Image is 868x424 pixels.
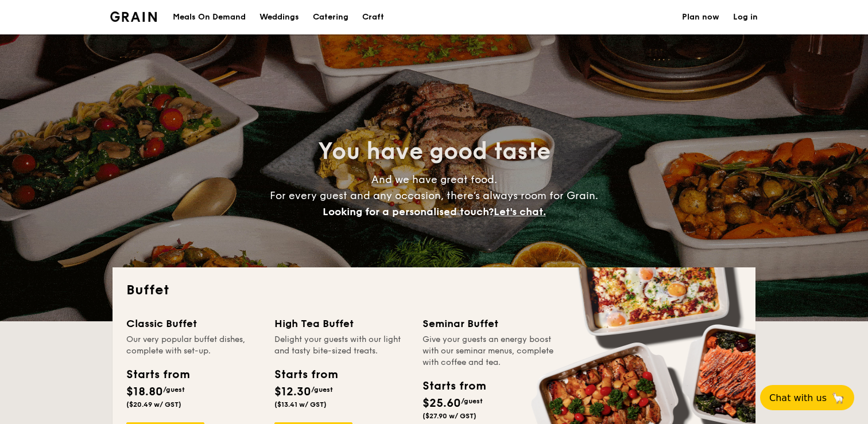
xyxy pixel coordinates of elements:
[126,366,189,383] div: Starts from
[126,385,163,399] span: $18.80
[423,334,557,368] div: Give your guests an energy boost with our seminar menus, complete with coffee and tea.
[423,378,485,395] div: Starts from
[126,316,261,332] div: Classic Buffet
[126,400,181,409] span: ($20.49 w/ GST)
[274,385,311,399] span: $12.30
[423,316,557,332] div: Seminar Buffet
[110,11,157,22] img: Grain
[274,366,337,383] div: Starts from
[274,400,327,409] span: ($13.41 w/ GST)
[126,334,261,357] div: Our very popular buffet dishes, complete with set-up.
[494,205,546,218] span: Let's chat.
[423,412,476,420] span: ($27.90 w/ GST)
[126,281,742,299] h2: Buffet
[274,316,409,332] div: High Tea Buffet
[110,11,157,22] a: Logotype
[461,397,483,405] span: /guest
[769,392,827,403] span: Chat with us
[163,386,185,394] span: /guest
[311,386,333,394] span: /guest
[760,385,854,410] button: Chat with us🦙
[274,334,409,357] div: Delight your guests with our light and tasty bite-sized treats.
[423,396,461,410] span: $25.60
[831,391,845,404] span: 🦙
